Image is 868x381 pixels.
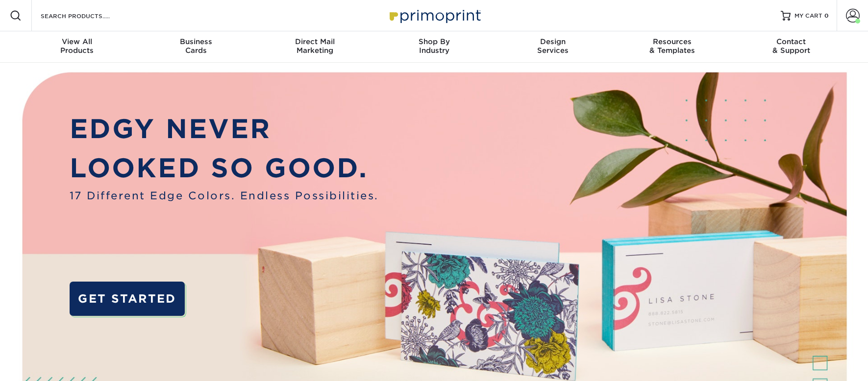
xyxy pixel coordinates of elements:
[18,37,137,46] span: View All
[732,31,851,63] a: Contact& Support
[613,31,732,63] a: Resources& Templates
[40,10,135,22] input: SEARCH PRODUCTS.....
[70,110,379,149] p: EDGY NEVER
[70,282,185,316] a: GET STARTED
[136,31,255,63] a: BusinessCards
[374,31,494,63] a: Shop ByIndustry
[385,5,483,26] img: Primoprint
[18,37,137,55] div: Products
[613,37,732,46] span: Resources
[255,37,374,55] div: Marketing
[136,37,255,55] div: Cards
[494,31,613,63] a: DesignServices
[70,149,379,188] p: LOOKED SO GOOD.
[494,37,613,46] span: Design
[613,37,732,55] div: & Templates
[732,37,851,46] span: Contact
[732,37,851,55] div: & Support
[794,12,822,20] span: MY CART
[494,37,613,55] div: Services
[255,31,374,63] a: Direct MailMarketing
[374,37,494,46] span: Shop By
[824,12,829,19] span: 0
[136,37,255,46] span: Business
[255,37,374,46] span: Direct Mail
[18,31,137,63] a: View AllProducts
[374,37,494,55] div: Industry
[70,188,379,204] span: 17 Different Edge Colors. Endless Possibilities.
